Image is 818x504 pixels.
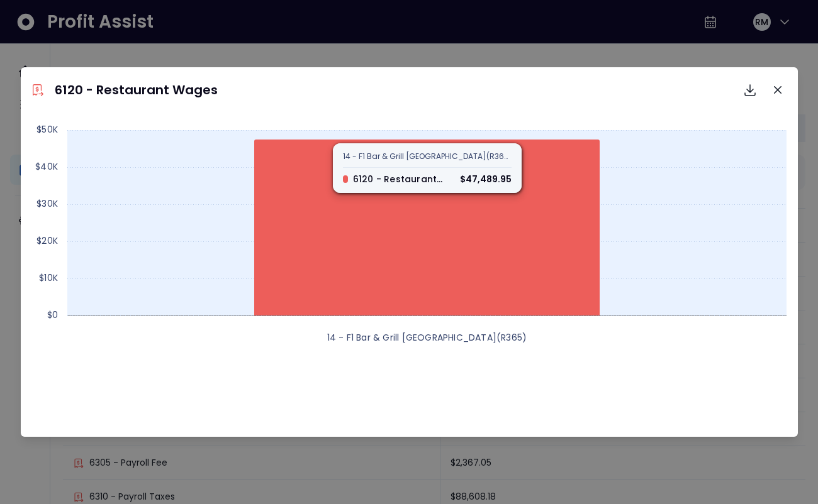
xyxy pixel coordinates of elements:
text: $20K [36,234,58,247]
text: 14 - F1 Bar & Grill [GEOGRAPHIC_DATA](R365) [327,331,527,344]
text: $10K [39,271,58,284]
button: Close [768,80,788,100]
text: $30K [36,197,58,210]
text: $0 [47,309,57,321]
p: 6120 - Restaurant Wages [55,80,218,99]
button: Download options [737,77,763,102]
text: $40K [35,160,58,173]
text: $50K [36,123,58,136]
